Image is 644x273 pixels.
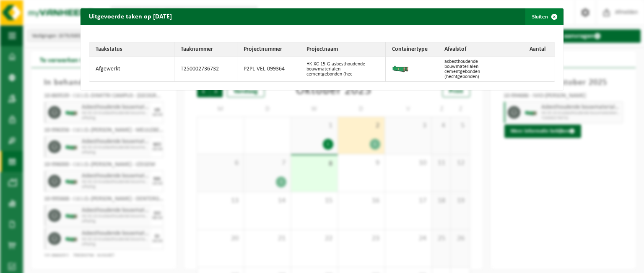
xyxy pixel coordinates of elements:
button: Sluiten [525,8,563,25]
td: asbesthoudende bouwmaterialen cementgebonden (hechtgebonden) [438,57,523,81]
th: Taaknummer [174,42,237,57]
td: T250002736732 [174,57,237,81]
img: HK-XC-15-GN-00 [392,64,409,73]
th: Taakstatus [89,42,174,57]
td: Afgewerkt [89,57,174,81]
th: Projectnummer [237,42,300,57]
th: Afvalstof [438,42,523,57]
th: Projectnaam [300,42,385,57]
td: HK-XC-15-G asbesthoudende bouwmaterialen cementgebonden (hec [300,57,385,81]
th: Aantal [523,42,555,57]
h2: Uitgevoerde taken op [DATE] [80,8,180,24]
td: P2PL-VEL-099364 [237,57,300,81]
th: Containertype [386,42,438,57]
